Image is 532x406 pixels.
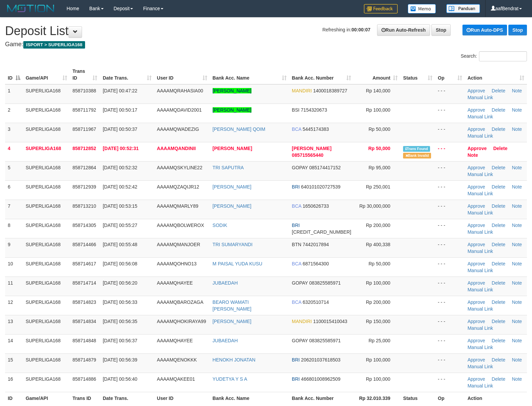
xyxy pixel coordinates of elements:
[468,146,487,151] a: Approve
[23,257,70,277] td: SUPERLIGA168
[73,280,96,286] span: 858714714
[73,299,96,305] span: 858714823
[492,242,505,247] a: Delete
[23,315,70,334] td: SUPERLIGA168
[23,84,70,104] td: SUPERLIGA168
[292,107,300,113] span: BSI
[23,142,70,161] td: SUPERLIGA168
[435,334,465,353] td: - - -
[23,353,70,373] td: SUPERLIGA168
[468,133,493,139] a: Manual Link
[157,299,204,305] span: AAAAMQBAROZAGA
[292,229,351,235] span: Copy 601201023433532 to clipboard
[369,126,391,132] span: Rp 50,000
[157,242,200,247] span: AAAAMQMANJOER
[512,126,522,132] a: Note
[303,126,329,132] span: Copy 5445174383 to clipboard
[435,142,465,161] td: - - -
[213,88,251,93] a: [PERSON_NAME]
[512,203,522,209] a: Note
[435,104,465,123] td: - - -
[468,223,485,228] a: Approve
[210,65,289,84] th: Bank Acc. Name: activate to sort column ascending
[73,126,96,132] span: 858711967
[103,88,137,93] span: [DATE] 00:47:22
[435,353,465,373] td: - - -
[360,203,391,209] span: Rp 30,000,000
[435,238,465,257] td: - - -
[292,152,323,158] span: Copy 085715565440 to clipboard
[157,203,198,209] span: AAAAMQMARLY89
[408,4,436,13] img: Button%20Memo.svg
[351,27,370,32] strong: 00:00:07
[5,161,23,180] td: 5
[354,392,400,404] th: Rp 32.010.339
[435,315,465,334] td: - - -
[5,373,23,392] td: 16
[492,126,505,132] a: Delete
[435,219,465,238] td: - - -
[400,65,435,84] th: Status: activate to sort column ascending
[492,319,505,324] a: Delete
[468,338,485,343] a: Approve
[292,165,308,170] span: GOPAY
[289,392,354,404] th: Bank Acc. Number
[100,65,154,84] th: Date Trans.: activate to sort column ascending
[465,392,527,404] th: Action
[292,203,301,209] span: BCA
[213,338,238,343] a: JUBAEDAH
[512,299,522,305] a: Note
[157,88,203,93] span: AAAAMQRAHASIA00
[435,373,465,392] td: - - -
[435,200,465,219] td: - - -
[468,376,485,382] a: Approve
[309,338,341,343] span: Copy 083825585971 to clipboard
[512,280,522,286] a: Note
[366,88,390,93] span: Rp 140,000
[468,280,485,286] a: Approve
[468,126,485,132] a: Approve
[364,4,398,13] img: Feedback.jpg
[468,95,493,100] a: Manual Link
[23,296,70,315] td: SUPERLIGA168
[5,315,23,334] td: 13
[213,319,251,324] a: [PERSON_NAME]
[23,392,70,404] th: Game/API
[512,184,522,190] a: Note
[103,146,138,151] span: [DATE] 00:52:31
[5,180,23,200] td: 6
[157,280,193,286] span: AAAAMQHAYEE
[301,107,327,113] span: Copy 7154320673 to clipboard
[73,88,96,93] span: 858710388
[512,223,522,228] a: Note
[103,299,137,305] span: [DATE] 00:56:33
[103,338,137,343] span: [DATE] 00:56:37
[462,25,507,35] a: Run Auto-DPS
[157,165,203,170] span: AAAAMQSKYLINE22
[73,223,96,228] span: 858714305
[5,123,23,142] td: 3
[435,296,465,315] td: - - -
[492,165,505,170] a: Delete
[468,383,493,388] a: Manual Link
[292,261,301,266] span: BCA
[366,280,390,286] span: Rp 100,000
[301,184,341,190] span: Copy 640101020727539 to clipboard
[73,146,96,151] span: 858712852
[5,65,23,84] th: ID: activate to sort column descending
[157,223,204,228] span: AAAAMQBOLWEROX
[213,261,263,266] a: M PAISAL YUDA KUSU
[303,299,329,305] span: Copy 6320510714 to clipboard
[23,334,70,353] td: SUPERLIGA168
[292,223,300,228] span: BRI
[435,392,465,404] th: Op
[157,184,199,190] span: AAAAMQZAQIJR12
[468,287,493,292] a: Manual Link
[492,261,505,266] a: Delete
[303,261,329,266] span: Copy 6871564300 to clipboard
[468,88,485,93] a: Approve
[103,203,137,209] span: [DATE] 00:53:15
[468,229,493,235] a: Manual Link
[313,88,347,93] span: Copy 1400018389727 to clipboard
[23,219,70,238] td: SUPERLIGA168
